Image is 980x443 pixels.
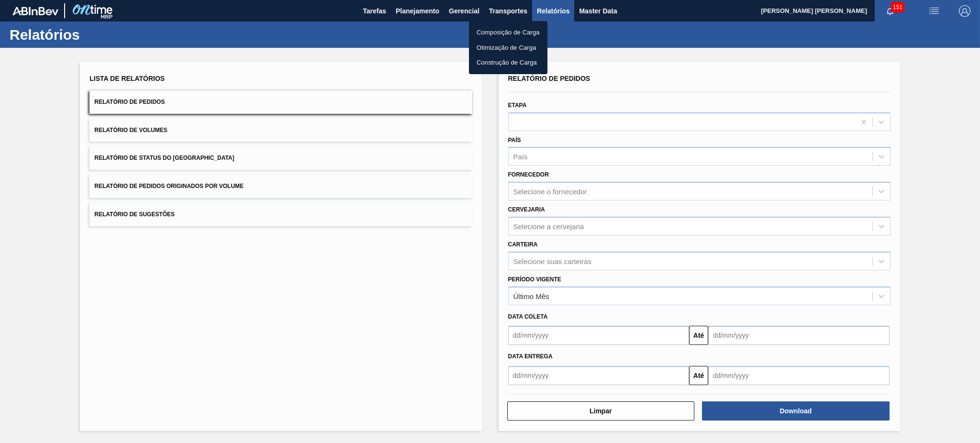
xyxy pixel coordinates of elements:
[469,25,547,40] a: Composição de Carga
[469,40,547,55] a: Otimização de Carga
[469,55,547,70] a: Construção de Carga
